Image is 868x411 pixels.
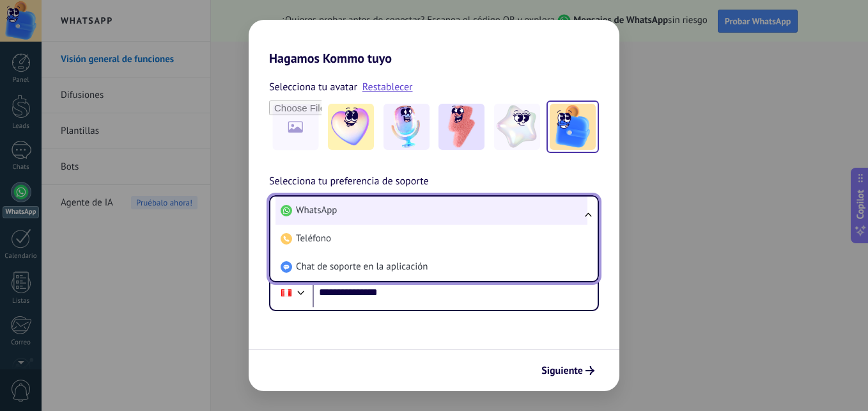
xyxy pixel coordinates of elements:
[362,81,413,93] a: Restablecer
[536,360,600,382] button: Siguiente
[384,104,430,150] img: -2.jpeg
[249,20,619,66] h2: Hagamos Kommo tuyo
[269,79,357,95] span: Selecciona tu avatar
[438,104,484,150] img: -3.jpeg
[274,279,298,306] div: Peru: + 51
[550,104,596,150] img: -5.jpeg
[296,232,331,245] span: Teléfono
[328,104,374,150] img: -1.jpeg
[541,366,583,375] span: Siguiente
[296,204,337,217] span: WhatsApp
[296,261,428,273] span: Chat de soporte en la aplicación
[269,173,429,190] span: Selecciona tu preferencia de soporte
[494,104,540,150] img: -4.jpeg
